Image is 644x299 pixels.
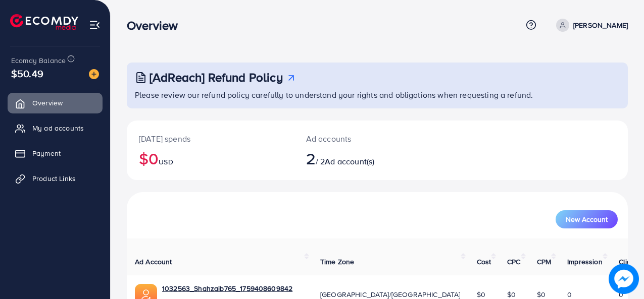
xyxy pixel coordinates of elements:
img: menu [89,19,101,31]
h3: Overview [127,18,186,33]
span: My ad accounts [32,123,84,133]
span: Impression [567,257,603,267]
a: [PERSON_NAME] [552,19,628,32]
span: Time Zone [320,257,354,267]
span: New Account [566,216,608,223]
span: Cost [477,257,491,267]
span: Ecomdy Balance [11,55,66,66]
span: 2 [306,147,316,170]
span: Ad Account [135,257,172,267]
p: [DATE] spends [139,133,282,145]
span: Ad account(s) [325,156,374,167]
span: USD [159,157,173,167]
span: Clicks [619,257,638,267]
h2: / 2 [306,149,407,168]
img: image [609,264,638,293]
h3: [AdReach] Refund Policy [150,70,283,85]
a: Overview [8,93,103,113]
a: Product Links [8,168,103,189]
a: My ad accounts [8,118,103,138]
p: Please review our refund policy carefully to understand your rights and obligations when requesti... [135,89,622,101]
span: $50.49 [11,66,43,81]
span: Payment [32,148,61,158]
p: Ad accounts [306,133,407,145]
h2: $0 [139,149,282,168]
p: [PERSON_NAME] [573,19,628,31]
span: Product Links [32,173,76,184]
button: New Account [556,210,618,228]
span: Overview [32,98,63,108]
img: logo [10,14,78,30]
img: image [89,69,99,79]
span: CPC [507,257,520,267]
a: 1032563_Shahzaib765_1759408609842 [162,283,292,293]
span: CPM [537,257,551,267]
a: Payment [8,143,103,163]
